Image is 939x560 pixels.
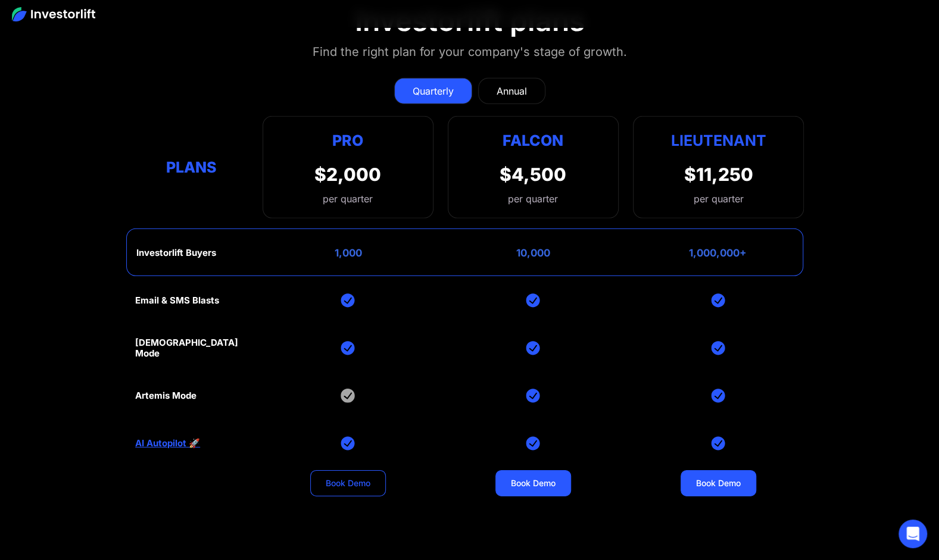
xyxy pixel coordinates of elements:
strong: Lieutenant [670,132,766,149]
div: 1,000 [335,247,362,259]
div: $2,000 [314,164,381,185]
div: Open Intercom Messenger [899,520,927,548]
a: AI Autopilot 🚀 [135,438,200,449]
div: [DEMOGRAPHIC_DATA] Mode [135,337,248,359]
div: Investorlift plans [355,4,585,38]
div: Find the right plan for your company's stage of growth. [313,42,627,61]
div: Artemis Mode [135,390,196,401]
div: 1,000,000+ [688,247,746,259]
div: Email & SMS Blasts [135,295,219,306]
div: Pro [314,129,381,152]
a: Book Demo [310,470,386,496]
div: Investorlift Buyers [136,248,216,258]
div: Quarterly [413,84,454,98]
a: Book Demo [495,470,571,496]
div: Plans [135,156,248,179]
div: per quarter [314,192,381,206]
div: per quarter [693,192,743,206]
div: Falcon [503,129,563,152]
div: $4,500 [500,164,566,185]
div: Annual [497,84,527,98]
div: 10,000 [516,247,550,259]
div: per quarter [508,192,558,206]
a: Book Demo [681,470,756,496]
div: $11,250 [684,164,753,185]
